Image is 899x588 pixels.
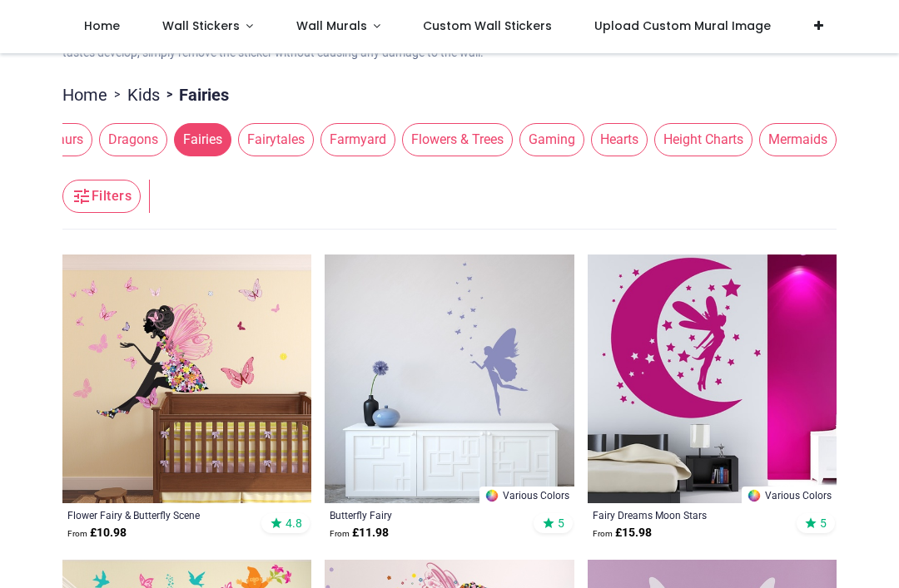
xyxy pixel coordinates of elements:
[759,123,837,156] span: Mermaids
[160,86,179,103] span: >
[84,17,120,34] span: Home
[67,508,259,521] a: Flower Fairy & Butterfly Scene
[654,123,752,156] span: Height Charts
[107,86,127,103] span: >
[296,17,367,34] span: Wall Murals
[423,17,552,34] span: Custom Wall Stickers
[330,525,389,541] strong: £ 11.98
[67,525,127,541] strong: £ 10.98
[62,254,311,503] img: Flower Fairy & Butterfly Wall Sticker Scene
[742,487,837,503] a: Various Colors
[593,525,652,541] strong: £ 15.98
[395,123,513,156] button: Flowers & Trees
[92,123,167,156] button: Dragons
[558,516,564,531] span: 5
[484,488,499,503] img: Color Wheel
[314,123,395,156] button: Farmyard
[648,123,752,156] button: Height Charts
[752,123,837,156] button: Mermaids
[584,123,648,156] button: Hearts
[286,516,302,531] span: 4.8
[99,123,167,156] span: Dragons
[591,123,648,156] span: Hearts
[747,488,762,503] img: Color Wheel
[238,123,314,156] span: Fairytales
[174,123,231,156] span: Fairies
[593,508,784,521] a: Fairy Dreams Moon Stars
[162,17,240,34] span: Wall Stickers
[519,123,584,156] span: Gaming
[67,529,87,538] span: From
[593,529,613,538] span: From
[160,83,229,106] li: Fairies
[330,529,350,538] span: From
[62,180,141,213] button: Filters
[127,83,160,106] a: Kids
[330,508,521,521] a: Butterfly Fairy
[231,123,314,156] button: Fairytales
[402,123,513,156] span: Flowers & Trees
[320,123,395,156] span: Farmyard
[325,254,574,503] img: Butterfly Fairy Wall Sticker - Mod5
[167,123,231,156] button: Fairies
[62,83,107,106] a: Home
[594,17,771,34] span: Upload Custom Mural Image
[479,487,574,503] a: Various Colors
[513,123,584,156] button: Gaming
[588,254,837,503] img: Fairy Dreams Moon Stars Wall Sticker
[820,516,827,531] span: 5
